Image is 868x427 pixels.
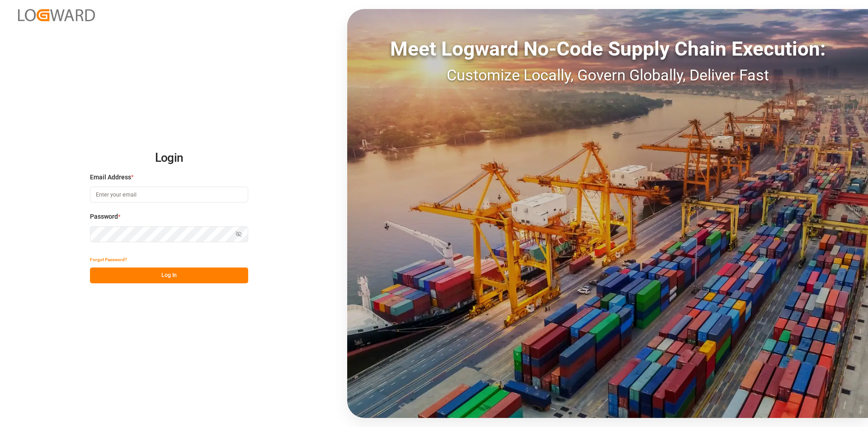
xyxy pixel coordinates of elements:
[90,187,248,202] input: Enter your email
[90,252,127,267] button: Forgot Password?
[347,64,868,87] div: Customize Locally, Govern Globally, Deliver Fast
[90,144,248,173] h2: Login
[347,34,868,64] div: Meet Logward No-Code Supply Chain Execution:
[18,9,95,21] img: Logward_new_orange.png
[90,267,248,283] button: Log In
[90,173,131,182] span: Email Address
[90,212,118,221] span: Password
